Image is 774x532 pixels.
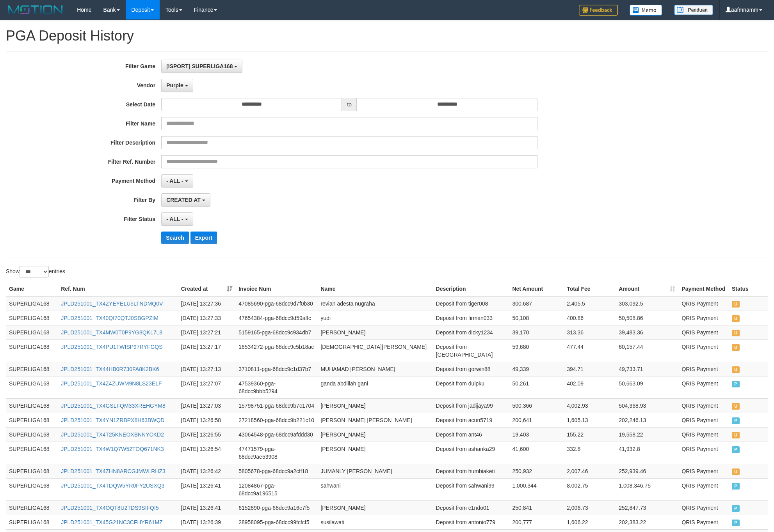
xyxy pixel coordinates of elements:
[732,366,740,373] span: UNPAID
[178,500,236,515] td: [DATE] 13:26:41
[61,315,158,321] a: JPLD251001_TX40QI70QTJ0SBGPZIM
[61,300,163,307] a: JPLD251001_TX4ZYEYELU5LTNDMQ0V
[6,362,58,376] td: SUPERLIGA168
[235,311,317,325] td: 47654384-pga-68dcc9d59affc
[433,427,509,442] td: Deposit from ant46
[61,403,165,409] a: JPLD251001_TX4GSLFQM33XREHGYM8
[616,296,678,311] td: 303,092.5
[509,478,564,500] td: 1,000,344
[61,417,164,423] a: JPLD251001_TX4YN1ZRBPX8H63BWQD
[509,311,564,325] td: 50,108
[61,446,164,452] a: JPLD251001_TX4W1Q7W52TOQ671NK3
[190,232,217,244] button: Export
[178,311,236,325] td: [DATE] 13:27:33
[732,432,740,438] span: UNPAID
[616,500,678,515] td: 252,847.73
[564,442,616,464] td: 332.8
[616,376,678,398] td: 50,663.09
[678,413,729,427] td: QRIS Payment
[61,468,165,474] a: JPLD251001_TX4ZHN8ARCGJMWLRHZ3
[678,398,729,413] td: QRIS Payment
[433,413,509,427] td: Deposit from acun5719
[509,427,564,442] td: 19,403
[235,376,317,398] td: 47539360-pga-68dcc9bbb5294
[509,413,564,427] td: 200,641
[616,464,678,478] td: 252,939.46
[616,442,678,464] td: 41,932.8
[61,344,162,350] a: JPLD251001_TX4PU1TWISP97RYFGQS
[564,398,616,413] td: 4,002.93
[616,362,678,376] td: 49,733.71
[235,296,317,311] td: 47085690-pga-68dcc9d7f0b30
[235,413,317,427] td: 27218560-pga-68dcc9b221c10
[235,478,317,500] td: 12084867-pga-68dcc9a196515
[235,339,317,362] td: 18534272-pga-68dcc9c5b18ac
[178,339,236,362] td: [DATE] 13:27:17
[678,376,729,398] td: QRIS Payment
[161,232,189,244] button: Search
[564,311,616,325] td: 400.86
[6,339,58,362] td: SUPERLIGA168
[235,427,317,442] td: 43064548-pga-68dcc9afddd30
[178,376,236,398] td: [DATE] 13:27:07
[317,398,432,413] td: [PERSON_NAME]
[6,398,58,413] td: SUPERLIGA168
[6,464,58,478] td: SUPERLIGA168
[6,282,58,296] th: Game
[6,296,58,311] td: SUPERLIGA168
[317,296,432,311] td: revian adesta nugraha
[161,174,193,187] button: - ALL -
[616,325,678,339] td: 39,483.36
[61,519,163,525] a: JPLD251001_TX45G21NC3CFHYR61MZ
[564,500,616,515] td: 2,006.73
[433,500,509,515] td: Deposit from c1ndo01
[674,5,713,15] img: panduan.png
[678,442,729,464] td: QRIS Payment
[564,376,616,398] td: 402.09
[317,413,432,427] td: [PERSON_NAME] [PERSON_NAME]
[6,427,58,442] td: SUPERLIGA168
[732,315,740,322] span: UNPAID
[564,427,616,442] td: 155.22
[6,325,58,339] td: SUPERLIGA168
[235,500,317,515] td: 6152890-pga-68dcc9a16c7f5
[178,427,236,442] td: [DATE] 13:26:55
[58,282,178,296] th: Ref. Num
[433,464,509,478] td: Deposit from humbiaketi
[20,266,49,277] select: Showentries
[342,98,357,111] span: to
[166,82,183,88] span: Purple
[161,79,193,92] button: Purple
[433,311,509,325] td: Deposit from firman033
[6,478,58,500] td: SUPERLIGA168
[235,325,317,339] td: 5159165-pga-68dcc9c934db7
[729,282,768,296] th: Status
[178,464,236,478] td: [DATE] 13:26:42
[317,478,432,500] td: sahwani
[235,362,317,376] td: 3710811-pga-68dcc9c1d37b7
[433,282,509,296] th: Description
[732,417,740,424] span: PAID
[6,4,65,16] img: MOTION_logo.png
[732,520,740,526] span: PAID
[678,427,729,442] td: QRIS Payment
[178,325,236,339] td: [DATE] 13:27:21
[509,398,564,413] td: 500,366
[61,505,159,511] a: JPLD251001_TX4OQT8U2TDS9SIFQI5
[564,464,616,478] td: 2,007.46
[317,442,432,464] td: [PERSON_NAME]
[235,282,317,296] th: Invoice Num
[678,464,729,478] td: QRIS Payment
[616,311,678,325] td: 50,508.86
[678,282,729,296] th: Payment Method
[732,330,740,336] span: UNPAID
[732,301,740,308] span: UNPAID
[317,515,432,529] td: susilawati
[509,464,564,478] td: 250,932
[317,376,432,398] td: ganda abdillah gani
[6,442,58,464] td: SUPERLIGA168
[732,483,740,490] span: PAID
[6,28,768,44] h1: PGA Deposit History
[616,413,678,427] td: 202,246.13
[732,403,740,410] span: UNPAID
